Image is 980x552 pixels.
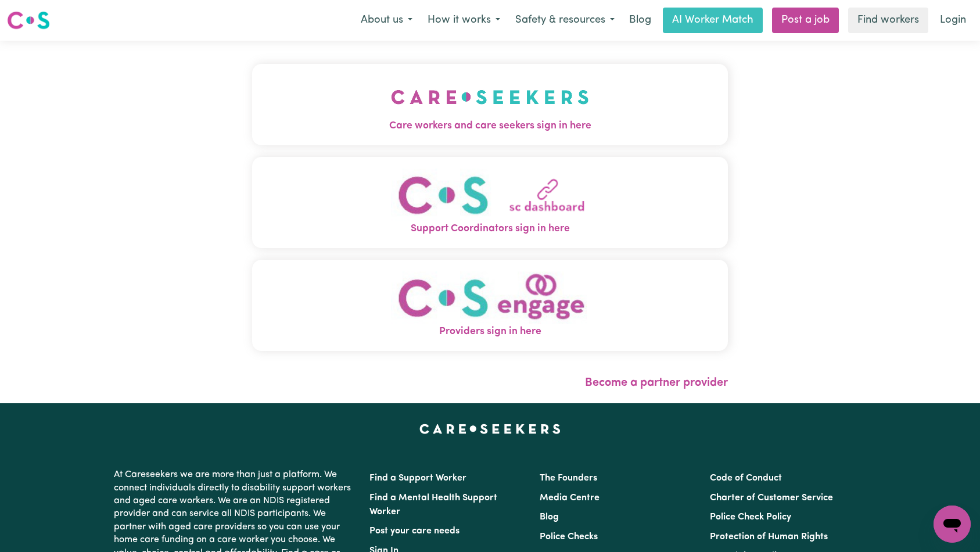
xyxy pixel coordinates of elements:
[540,474,597,483] a: The Founders
[663,8,763,33] a: AI Worker Match
[252,260,728,351] button: Providers sign in here
[419,424,561,433] a: Careseekers home page
[710,474,782,483] a: Code of Conduct
[252,119,728,134] span: Care workers and care seekers sign in here
[710,532,828,542] a: Protection of Human Rights
[369,493,497,517] a: Find a Mental Health Support Worker
[353,8,420,33] button: About us
[585,377,728,389] a: Become a partner provider
[934,506,971,543] iframe: Button to launch messaging window
[710,512,791,522] a: Police Check Policy
[7,7,50,34] a: Careseekers logo
[420,8,508,33] button: How it works
[369,526,460,536] a: Post your care needs
[540,512,559,522] a: Blog
[933,8,973,33] a: Login
[369,474,466,483] a: Find a Support Worker
[848,8,928,33] a: Find workers
[540,493,600,503] a: Media Centre
[540,532,598,542] a: Police Checks
[252,324,728,339] span: Providers sign in here
[508,8,622,33] button: Safety & resources
[252,64,728,145] button: Care workers and care seekers sign in here
[7,10,50,31] img: Careseekers logo
[710,493,833,503] a: Charter of Customer Service
[252,221,728,236] span: Support Coordinators sign in here
[252,157,728,248] button: Support Coordinators sign in here
[772,8,839,33] a: Post a job
[622,8,658,33] a: Blog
